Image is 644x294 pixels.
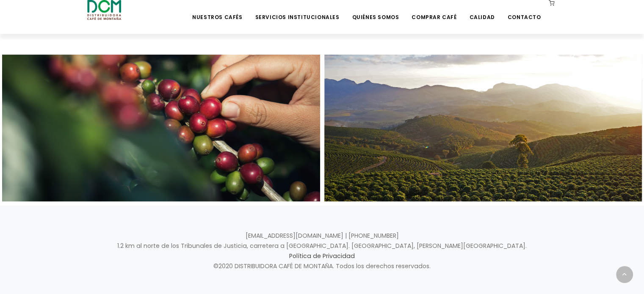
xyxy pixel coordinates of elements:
a: Servicios Institucionales [250,1,344,21]
a: Calidad [464,1,500,21]
a: Nuestros Cafés [187,1,247,21]
a: Contacto [503,1,546,21]
p: [EMAIL_ADDRESS][DOMAIN_NAME] | [PHONE_NUMBER] 1.2 km al norte de los Tribunales de Justicia, carr... [87,231,557,272]
a: Comprar Café [406,1,462,21]
a: Quiénes Somos [347,1,404,21]
a: Política de Privacidad [289,252,355,260]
